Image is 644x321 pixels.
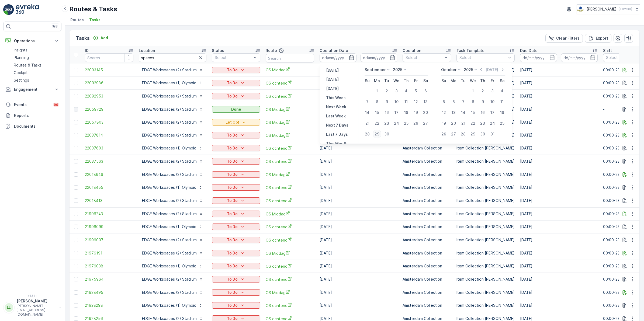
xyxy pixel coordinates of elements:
button: EDGE Workspaces (2) Stadium [139,157,206,166]
div: Toggle Row Selected [74,238,78,242]
button: Yesterday [324,67,341,74]
button: EDGE Workspaces (2) Stadium [139,105,206,114]
td: [DATE] [317,64,400,76]
a: OS Middag [266,107,314,112]
div: 26 [439,130,448,138]
a: OS ochtend [266,159,314,164]
p: ( +02:00 ) [619,7,632,11]
button: Let Op! [212,119,260,125]
span: 21976191 [85,250,133,256]
a: OS ochtend [266,198,314,204]
span: OS ochtend [266,80,314,86]
p: Export [596,36,608,41]
a: 21975964 [85,277,133,282]
p: To Do [227,145,238,151]
a: 22057803 [85,120,133,125]
p: [PERSON_NAME] [587,6,617,12]
div: 6 [449,97,458,106]
p: EDGE Workspaces (2) Stadium [142,120,197,125]
td: [DATE] [517,76,600,89]
img: logo [3,4,14,15]
div: 25 [498,119,506,128]
div: 12 [411,97,420,106]
td: [DATE] [517,220,600,233]
div: Toggle Row Selected [74,133,78,137]
p: To Do [227,67,238,73]
p: To Do [227,93,238,99]
div: 9 [478,97,487,106]
button: Operations [3,36,61,46]
td: [DATE] [317,233,400,247]
div: 21 [459,119,468,128]
td: [DATE] [317,142,400,155]
div: 15 [373,108,381,117]
div: Toggle Row Selected [74,94,78,98]
div: 10 [392,97,401,106]
p: [DATE] [326,68,339,73]
span: 21976038 [85,263,133,269]
p: Planning [14,55,29,60]
div: 17 [488,108,497,117]
td: [DATE] [317,194,400,207]
a: 21996007 [85,237,133,243]
p: To Do [227,277,238,282]
div: 29 [373,130,381,138]
div: 7 [459,97,468,106]
td: [DATE] [517,194,600,207]
span: 21996099 [85,224,133,229]
div: 20 [449,119,458,128]
td: [DATE] [317,207,400,220]
a: 21996243 [85,211,133,217]
button: To Do [212,224,260,230]
button: To Do [212,250,260,256]
a: 22018646 [85,172,133,177]
td: [DATE] [517,89,600,103]
div: 11 [402,97,410,106]
div: 24 [392,119,401,128]
button: EDGE Workspaces (2) Stadium [139,66,206,74]
button: Last Week [324,113,348,119]
p: Let Op! [226,120,239,125]
td: [DATE] [517,64,600,76]
a: OS ochtend [266,145,314,151]
a: OS Middag [266,67,314,73]
p: To Do [227,172,238,177]
a: 22037814 [85,132,133,138]
button: Add [91,35,110,41]
p: To Do [227,211,238,217]
div: Toggle Row Selected [74,225,78,229]
a: Routes & Tasks [12,61,61,69]
a: 22018413 [85,198,133,203]
img: basis-logo_rgb2x.png [577,6,584,12]
p: 99 [54,103,58,107]
div: 16 [478,108,487,117]
p: EDGE Workspaces (2) Stadium [142,67,197,73]
a: 22037603 [85,145,133,151]
td: [DATE] [317,247,400,260]
button: Engagement [3,84,61,95]
div: Toggle Row Selected [74,81,78,85]
td: [DATE] [517,168,600,181]
a: OS Middag [266,172,314,177]
input: Search [139,53,206,62]
p: EDGE Workspaces (1) Olympic [142,263,196,269]
td: [DATE] [317,155,400,168]
div: 12 [439,108,448,117]
p: Documents [14,124,59,129]
div: 4 [498,87,506,95]
span: OS Middag [266,211,314,217]
div: 31 [488,130,497,138]
div: Toggle Row Selected [74,68,78,72]
div: Toggle Row Selected [74,146,78,150]
span: OS ochtend [266,263,314,269]
button: Next 7 Days [324,122,351,128]
p: Routes & Tasks [14,62,41,68]
button: Export [585,34,611,43]
div: 27 [449,130,458,138]
p: Add [101,35,108,41]
p: EDGE Workspaces (1) Olympic [142,145,196,151]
